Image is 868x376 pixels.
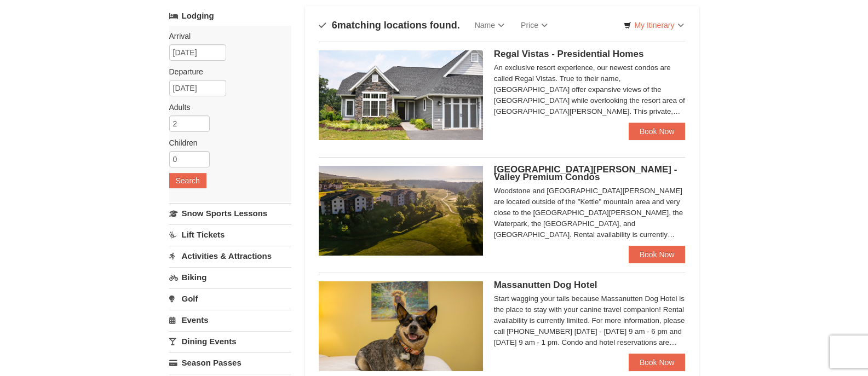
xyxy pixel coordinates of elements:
[494,280,597,290] span: Massanutten Dog Hotel
[467,14,513,36] a: Name
[319,166,483,256] img: 19219041-4-ec11c166.jpg
[169,288,291,309] a: Golf
[629,246,686,263] a: Book Now
[169,352,291,373] a: Season Passes
[169,224,291,245] a: Lift Tickets
[319,50,483,140] img: 19218991-1-902409a9.jpg
[629,123,686,140] a: Book Now
[319,20,460,31] h4: matching locations found.
[169,137,283,148] label: Children
[494,293,686,348] div: Start wagging your tails because Massanutten Dog Hotel is the place to stay with your canine trav...
[494,62,686,117] div: An exclusive resort experience, our newest condos are called Regal Vistas. True to their name, [G...
[169,203,291,223] a: Snow Sports Lessons
[169,173,206,188] button: Search
[494,164,677,182] span: [GEOGRAPHIC_DATA][PERSON_NAME] - Valley Premium Condos
[169,246,291,266] a: Activities & Attractions
[169,102,283,113] label: Adults
[494,49,644,59] span: Regal Vistas - Presidential Homes
[169,66,283,77] label: Departure
[169,6,291,26] a: Lodging
[169,267,291,287] a: Biking
[319,281,483,371] img: 27428181-5-81c892a3.jpg
[513,14,556,36] a: Price
[629,354,686,371] a: Book Now
[169,31,283,42] label: Arrival
[494,186,686,240] div: Woodstone and [GEOGRAPHIC_DATA][PERSON_NAME] are located outside of the "Kettle" mountain area an...
[169,331,291,351] a: Dining Events
[169,310,291,330] a: Events
[332,20,337,31] span: 6
[617,17,691,33] a: My Itinerary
